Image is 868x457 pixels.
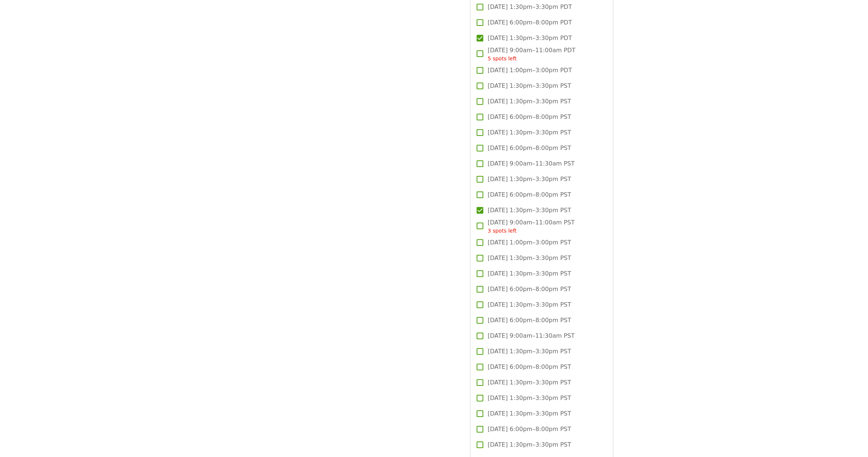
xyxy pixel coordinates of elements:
[488,300,571,309] span: [DATE] 1:30pm–3:30pm PST
[488,347,571,356] span: [DATE] 1:30pm–3:30pm PST
[488,46,576,63] span: [DATE] 9:00am–11:00am PDT
[488,3,572,11] span: [DATE] 1:30pm–3:30pm PDT
[488,218,575,235] span: [DATE] 9:00am–11:00am PST
[488,175,571,184] span: [DATE] 1:30pm–3:30pm PST
[488,269,571,278] span: [DATE] 1:30pm–3:30pm PST
[488,144,571,153] span: [DATE] 6:00pm–8:00pm PST
[488,331,575,340] span: [DATE] 9:00am–11:30am PST
[488,440,571,449] span: [DATE] 1:30pm–3:30pm PST
[488,190,571,199] span: [DATE] 6:00pm–8:00pm PST
[488,66,572,75] span: [DATE] 1:00pm–3:00pm PDT
[488,81,571,90] span: [DATE] 1:30pm–3:30pm PST
[488,409,571,418] span: [DATE] 1:30pm–3:30pm PST
[488,56,517,61] span: 5 spots left
[488,18,572,27] span: [DATE] 6:00pm–8:00pm PDT
[488,238,571,247] span: [DATE] 1:00pm–3:00pm PST
[488,113,571,121] span: [DATE] 6:00pm–8:00pm PST
[488,34,572,43] span: [DATE] 1:30pm–3:30pm PDT
[488,206,571,215] span: [DATE] 1:30pm–3:30pm PST
[488,394,571,403] span: [DATE] 1:30pm–3:30pm PST
[488,254,571,263] span: [DATE] 1:30pm–3:30pm PST
[488,97,571,106] span: [DATE] 1:30pm–3:30pm PST
[488,316,571,325] span: [DATE] 6:00pm–8:00pm PST
[488,228,517,234] span: 3 spots left
[488,159,575,168] span: [DATE] 9:00am–11:30am PST
[488,285,571,294] span: [DATE] 6:00pm–8:00pm PST
[488,128,571,137] span: [DATE] 1:30pm–3:30pm PST
[488,363,571,371] span: [DATE] 6:00pm–8:00pm PST
[488,425,571,434] span: [DATE] 6:00pm–8:00pm PST
[488,378,571,387] span: [DATE] 1:30pm–3:30pm PST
